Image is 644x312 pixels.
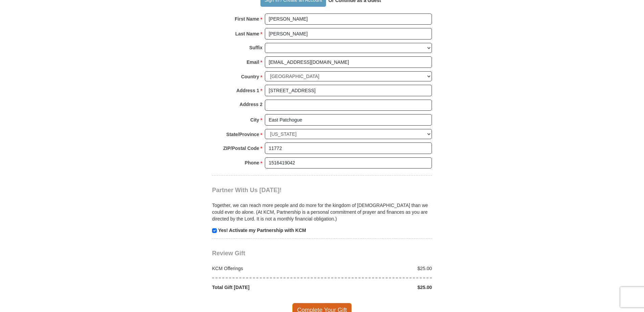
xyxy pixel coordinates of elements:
strong: Country [241,72,259,81]
strong: Suffix [249,43,262,52]
div: Total Gift [DATE] [209,284,322,291]
div: $25.00 [322,265,436,272]
strong: State/Province [226,130,259,139]
strong: Yes! Activate my Partnership with KCM [218,228,306,233]
strong: First Name [235,14,259,24]
span: Partner With Us [DATE]! [212,187,282,193]
strong: Email [247,57,259,67]
strong: Last Name [235,29,259,38]
div: $25.00 [322,284,436,291]
strong: Address 2 [239,100,262,109]
div: KCM Offerings [209,265,322,272]
strong: Address 1 [236,86,259,95]
strong: Phone [245,158,259,167]
strong: ZIP/Postal Code [223,144,259,153]
span: Review Gift [212,250,245,257]
p: Together, we can reach more people and do more for the kingdom of [DEMOGRAPHIC_DATA] than we coul... [212,202,432,222]
strong: City [250,115,259,125]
